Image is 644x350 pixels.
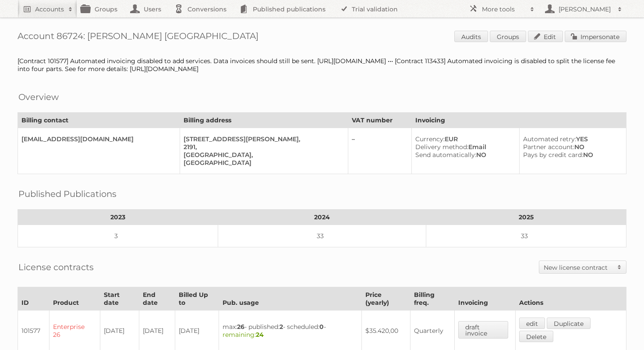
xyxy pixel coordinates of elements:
div: NO [523,143,619,151]
a: Groups [490,31,526,42]
a: New license contract [539,261,626,273]
strong: 24 [256,331,264,339]
h2: Accounts [35,5,64,14]
h2: Published Publications [18,187,117,200]
span: Send automatically: [415,151,476,159]
th: Billing address [180,113,348,128]
div: [Contract 101577] Automated invoicing disabled to add services. Data invoices should still be sen... [18,57,626,73]
th: VAT number [348,113,411,128]
a: Duplicate [547,318,591,329]
th: Invoicing [454,287,516,311]
a: Impersonate [565,31,626,42]
td: 33 [218,225,426,247]
th: Price (yearly) [362,287,410,311]
a: edit [519,318,545,329]
th: 2025 [426,210,626,225]
div: Email [415,143,512,151]
strong: 26 [237,323,244,331]
td: 33 [426,225,626,247]
h2: More tools [482,5,526,14]
th: Invoicing [411,113,626,128]
h2: License contracts [18,261,94,274]
th: 2024 [218,210,426,225]
a: Audits [454,31,488,42]
th: Start date [100,287,139,311]
div: NO [415,151,512,159]
th: Billing freq. [410,287,454,311]
th: 2023 [18,210,218,225]
h2: New license contract [544,263,613,272]
a: Delete [519,331,553,342]
th: Billing contact [18,113,180,128]
div: EUR [415,135,512,143]
div: 2191, [184,143,340,151]
td: – [348,128,411,174]
div: [STREET_ADDRESS][PERSON_NAME], [184,135,340,143]
span: Automated retry: [523,135,576,143]
div: [GEOGRAPHIC_DATA], [184,151,340,159]
strong: 0 [319,323,324,331]
th: Pub. usage [219,287,362,311]
div: NO [523,151,619,159]
div: [GEOGRAPHIC_DATA] [184,159,340,167]
div: [EMAIL_ADDRESS][DOMAIN_NAME] [21,135,173,143]
h2: Overview [18,90,59,104]
span: Pays by credit card: [523,151,583,159]
td: 3 [18,225,218,247]
th: Billed Up to [175,287,219,311]
th: Product [50,287,100,311]
span: remaining: [223,331,264,339]
a: draft invoice [458,321,509,339]
th: ID [18,287,50,311]
div: YES [523,135,619,143]
span: Partner account: [523,143,574,151]
a: Edit [528,31,563,42]
span: Delivery method: [415,143,468,151]
th: Actions [516,287,626,311]
span: Currency: [415,135,445,143]
strong: 2 [280,323,283,331]
h1: Account 86724: [PERSON_NAME] [GEOGRAPHIC_DATA] [18,31,626,44]
h2: [PERSON_NAME] [556,5,613,14]
span: Toggle [613,261,626,273]
th: End date [139,287,175,311]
